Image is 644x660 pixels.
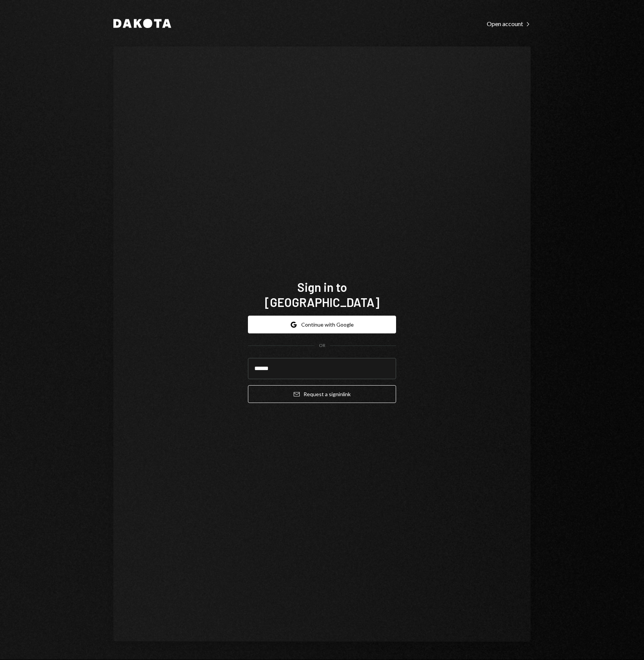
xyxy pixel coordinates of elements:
div: OR [319,342,325,349]
button: Continue with Google [248,316,396,333]
h1: Sign in to [GEOGRAPHIC_DATA] [248,279,396,310]
a: Open account [487,19,531,28]
div: Open account [487,20,531,28]
button: Request a signinlink [248,385,396,403]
